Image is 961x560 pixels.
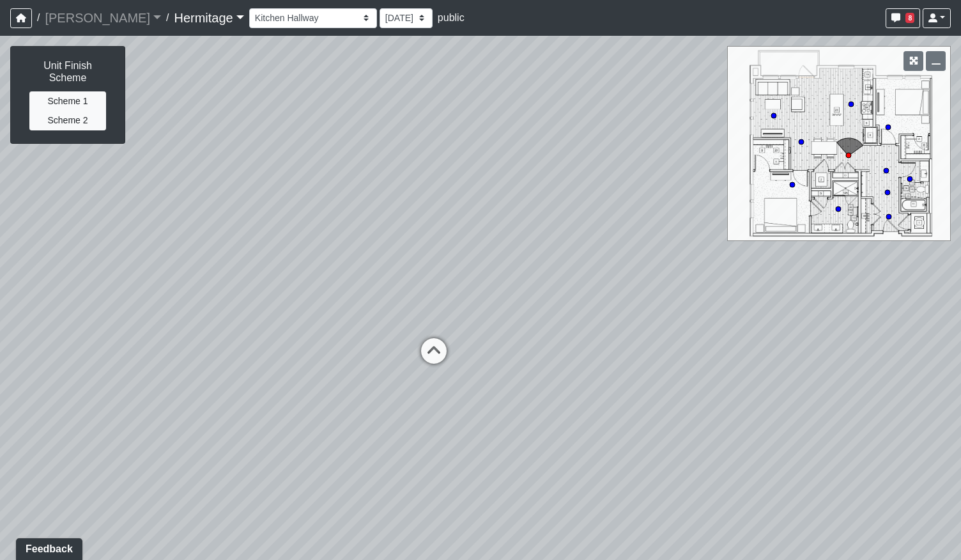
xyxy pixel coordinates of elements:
[438,12,465,23] span: public
[10,534,85,560] iframe: Ybug feedback widget
[886,8,920,28] button: 8
[174,5,243,31] a: Hermitage
[29,111,106,130] button: Scheme 2
[161,5,174,31] span: /
[45,5,161,31] a: [PERSON_NAME]
[29,91,106,111] button: Scheme 1
[24,59,112,84] h6: Unit Finish Scheme
[32,5,45,31] span: /
[905,13,914,23] span: 8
